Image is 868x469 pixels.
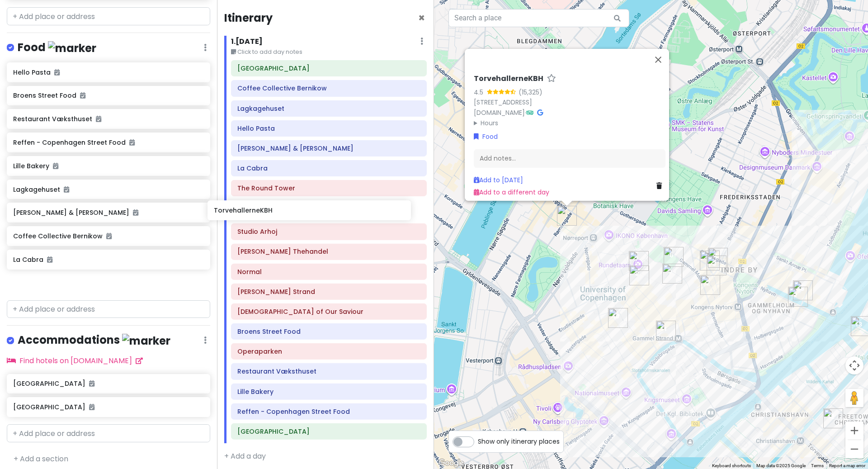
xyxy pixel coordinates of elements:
[788,287,808,307] div: Hotel Bethel
[14,454,68,464] a: + Add a section
[7,424,210,442] input: + Add place or address
[18,40,96,55] h4: Food
[474,74,543,84] h6: TorvehallerneKBH
[811,463,824,468] a: Terms (opens in new tab)
[656,181,665,191] a: Delete place
[845,389,863,407] button: Drag Pegman onto the map to open Street View
[526,109,533,116] i: Tripadvisor
[474,74,665,128] div: ·
[418,10,425,25] span: Close itinerary
[474,98,532,107] a: [STREET_ADDRESS]
[418,13,425,24] button: Close
[547,74,556,84] a: Star place
[700,251,720,270] div: Andersen & Maillard
[7,355,143,366] a: Find hotels on [DOMAIN_NAME]
[231,47,427,57] small: Click to add day notes
[829,463,865,468] a: Report a map error
[629,251,649,271] div: The Round Tower
[7,300,210,318] input: + Add place or address
[664,247,684,267] div: La Cabra
[712,463,751,469] button: Keyboard shortcuts
[122,334,170,348] img: marker
[707,256,726,275] div: Lagkagehuset
[662,264,682,284] div: A.C. Perchs Thehandel
[845,422,863,440] button: Zoom in
[48,41,96,55] img: marker
[474,108,525,117] a: [DOMAIN_NAME]
[448,9,629,27] input: Search a place
[656,321,676,341] div: Gammel Strand
[231,37,263,47] h6: 1 . [DATE]
[519,87,542,97] div: (15,325)
[756,463,806,468] span: Map data ©2025 Google
[224,451,266,461] a: + Add a day
[608,308,628,328] div: Normal
[647,49,669,71] button: Close
[224,11,273,25] h4: Itinerary
[478,436,560,446] span: Show only itinerary places
[474,87,487,97] div: 4.5
[7,7,210,25] input: + Add place or address
[793,280,813,300] div: Nyhavn
[537,109,543,116] i: Google Maps
[708,248,728,268] div: Hello Pasta
[845,356,863,374] button: Map camera controls
[474,175,523,185] a: Add to [DATE]
[18,333,170,348] h4: Accommodations
[436,457,466,469] a: Open this area in Google Maps (opens a new window)
[823,408,843,428] div: Church of Our Saviour
[474,187,549,196] a: Add to a different day
[474,118,665,128] summary: Hours
[700,275,720,295] div: Coffee Collective Bernikow
[557,206,577,226] div: TorvehallerneKBH
[436,457,466,469] img: Google
[845,440,863,458] button: Zoom out
[629,265,649,285] div: Studio Arhoj
[474,132,498,142] a: Food
[474,149,665,168] div: Add notes...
